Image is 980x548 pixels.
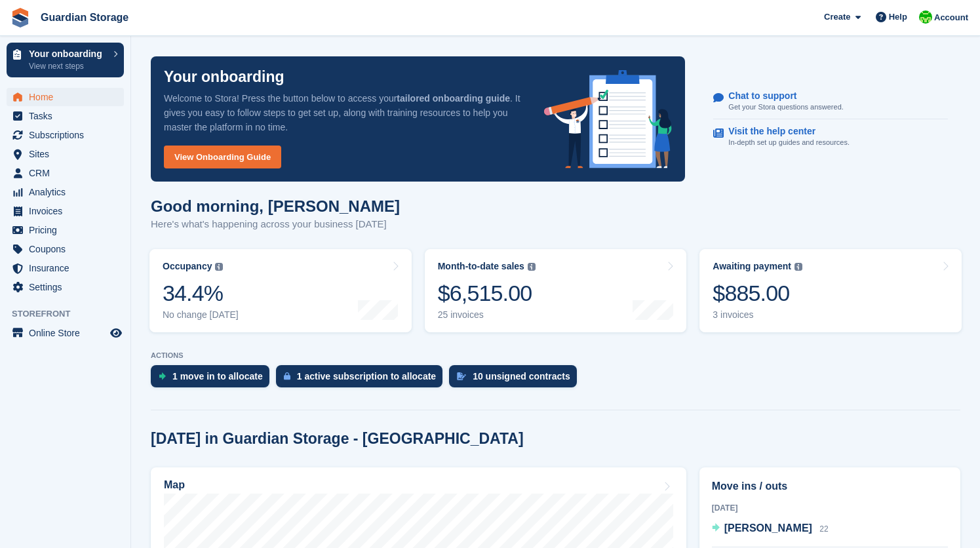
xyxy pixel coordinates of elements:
a: Month-to-date sales $6,515.00 25 invoices [425,249,687,332]
a: Visit the help center In-depth set up guides and resources. [713,119,948,155]
div: 3 invoices [713,309,802,321]
h1: Good morning, [PERSON_NAME] [151,197,400,215]
p: Visit the help center [728,126,839,137]
img: stora-icon-8386f47178a22dfd0bd8f6a31ec36ba5ce8667c1dd55bd0f319d3a0aa187defe.svg [10,8,30,28]
div: No change [DATE] [163,309,239,321]
p: Your onboarding [29,49,107,58]
h2: [DATE] in Guardian Storage - [GEOGRAPHIC_DATA] [151,430,524,448]
a: menu [7,221,124,239]
strong: tailored onboarding guide [397,93,510,104]
span: Tasks [29,107,108,125]
div: [DATE] [712,502,948,514]
div: Occupancy [163,261,212,272]
img: icon-info-grey-7440780725fd019a000dd9b08b2336e03edf1995a4989e88bcd33f0948082b44.svg [528,263,536,271]
p: ACTIONS [151,351,960,360]
span: Account [934,11,968,24]
div: $885.00 [713,280,802,307]
p: Get your Stora questions answered. [728,102,843,113]
span: Create [824,10,850,24]
a: menu [7,278,124,296]
a: [PERSON_NAME] 22 [712,520,829,538]
a: Preview store [108,325,124,341]
span: Invoices [29,202,108,220]
img: icon-info-grey-7440780725fd019a000dd9b08b2336e03edf1995a4989e88bcd33f0948082b44.svg [794,263,802,271]
p: Your onboarding [164,69,284,85]
p: View next steps [29,60,107,72]
span: Coupons [29,240,108,258]
a: 1 move in to allocate [151,365,276,394]
a: Your onboarding View next steps [7,43,124,77]
div: 25 invoices [438,309,536,321]
a: Occupancy 34.4% No change [DATE] [149,249,412,332]
span: 22 [819,524,828,534]
a: menu [7,107,124,125]
a: Chat to support Get your Stora questions answered. [713,84,948,120]
a: menu [7,88,124,106]
p: In-depth set up guides and resources. [728,137,850,148]
img: move_ins_to_allocate_icon-fdf77a2bb77ea45bf5b3d319d69a93e2d87916cf1d5bf7949dd705db3b84f3ca.svg [159,372,166,380]
span: [PERSON_NAME] [724,522,812,534]
a: menu [7,164,124,182]
a: menu [7,126,124,144]
a: Awaiting payment $885.00 3 invoices [699,249,962,332]
h2: Move ins / outs [712,479,948,494]
a: Guardian Storage [35,7,134,28]
img: Andrew Kinakin [919,10,932,24]
span: CRM [29,164,108,182]
span: Subscriptions [29,126,108,144]
p: Here's what's happening across your business [DATE] [151,217,400,232]
a: menu [7,259,124,277]
span: Sites [29,145,108,163]
div: 1 active subscription to allocate [297,371,436,382]
a: menu [7,240,124,258]
div: Awaiting payment [713,261,791,272]
img: active_subscription_to_allocate_icon-d502201f5373d7db506a760aba3b589e785aa758c864c3986d89f69b8ff3... [284,372,290,380]
div: $6,515.00 [438,280,536,307]
span: Help [889,10,907,24]
div: 1 move in to allocate [172,371,263,382]
h2: Map [164,479,185,491]
span: Storefront [12,307,130,321]
span: Analytics [29,183,108,201]
a: menu [7,202,124,220]
span: Insurance [29,259,108,277]
span: Online Store [29,324,108,342]
p: Welcome to Stora! Press the button below to access your . It gives you easy to follow steps to ge... [164,91,523,134]
span: Settings [29,278,108,296]
div: Month-to-date sales [438,261,524,272]
p: Chat to support [728,90,833,102]
span: Pricing [29,221,108,239]
a: menu [7,183,124,201]
a: 1 active subscription to allocate [276,365,449,394]
img: onboarding-info-6c161a55d2c0e0a8cae90662b2fe09162a5109e8cc188191df67fb4f79e88e88.svg [544,70,673,168]
div: 10 unsigned contracts [473,371,570,382]
img: icon-info-grey-7440780725fd019a000dd9b08b2336e03edf1995a4989e88bcd33f0948082b44.svg [215,263,223,271]
a: menu [7,324,124,342]
div: 34.4% [163,280,239,307]
span: Home [29,88,108,106]
img: contract_signature_icon-13c848040528278c33f63329250d36e43548de30e8caae1d1a13099fd9432cc5.svg [457,372,466,380]
a: 10 unsigned contracts [449,365,583,394]
a: View Onboarding Guide [164,146,281,168]
a: menu [7,145,124,163]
